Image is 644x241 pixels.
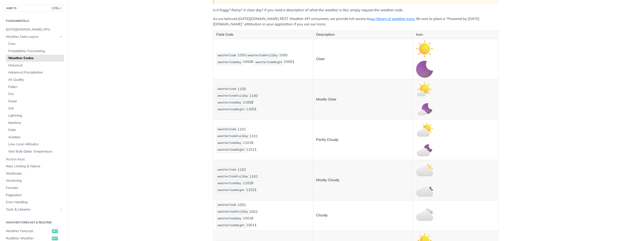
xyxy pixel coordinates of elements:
[216,86,310,113] p: 1100 1100 1100 1100
[4,26,64,33] a: [DATE][DOMAIN_NAME] APIs
[6,105,64,112] a: Soil
[255,61,282,64] span: weatherCodeNight
[416,67,433,71] span: Expand image
[8,70,63,75] span: Advanced Precipitation
[4,170,64,177] a: Webhooks
[218,189,245,192] span: weatherCodeNight
[4,228,64,235] a: Weather Forecastget
[8,92,63,96] span: Fire
[4,206,64,213] a: Tools & LibrariesShow subpages for Tools & Libraries
[251,100,253,104] strong: 0
[4,220,64,225] h2: Weather Forecast & realtime
[4,199,64,206] a: Error Handling
[6,186,63,190] span: Formats
[218,182,241,185] span: weatherCodeDay
[6,200,63,205] span: Error Handling
[6,193,63,198] span: Pagination
[6,91,64,98] a: Fire
[6,164,63,169] span: Rate Limiting & Tokens
[247,54,278,57] span: weatherCodeFullDay
[416,147,433,152] span: Expand image
[216,52,310,66] p: 1000 1000 1000 1000
[416,167,433,172] span: Expand image
[316,137,338,142] strong: Partly Cloudy
[254,107,257,111] strong: 1
[6,207,58,212] span: Tools & Libraries
[316,32,410,37] p: Description
[416,161,433,178] img: mostly_cloudy_day
[8,56,63,61] span: Weather Codes
[8,149,63,154] span: Wet Bulb Globe Temperature
[416,188,433,192] span: Expand image
[6,98,64,105] a: Flood
[213,16,499,27] p: As our beloved [DATE][DOMAIN_NAME] REST Weather API consumers, we provide full access to . Be sur...
[6,27,63,32] span: [DATE][DOMAIN_NAME] APIs
[4,5,64,12] button: JUMP TOCTRL-/
[416,107,433,111] span: Expand image
[416,40,433,57] img: clear_day
[251,216,253,220] strong: 0
[6,126,64,134] a: Solar
[416,61,433,78] img: clear_night
[416,182,433,199] img: mostly_cloudy_night
[218,210,248,214] span: weatherCodeFullDay
[6,55,64,62] a: Weather Codes
[416,46,433,51] span: Expand image
[8,135,63,140] span: Aviation
[4,33,64,40] a: Weather Data LayersHide subpages for Weather Data Layers
[416,32,495,37] p: Icon
[218,128,236,131] span: weatherCode
[213,8,499,13] p: Is it foggy? Rainy? A clear day? If you need a description of what the weather is like, simply re...
[6,171,63,176] span: Webhooks
[251,181,253,185] strong: 0
[416,121,433,138] img: partly_cloudy_day
[4,177,64,184] a: Versioning
[4,19,64,23] h2: Fundamentals
[254,147,257,152] strong: 1
[6,178,63,183] span: Versioning
[6,236,51,241] span: Realtime Weather
[6,40,64,47] a: Core
[59,35,63,39] button: Hide subpages for Weather Data Layers
[52,237,58,240] span: get
[370,16,415,21] a: our library of weather icons
[218,217,241,220] span: weatherCodeDay
[218,148,245,152] span: weatherCodeNight
[316,213,328,217] strong: Cloudy
[416,101,433,118] img: mostly_clear_night
[316,57,325,61] strong: Clear
[218,101,241,104] span: weatherCodeDay
[218,142,241,145] span: weatherCodeDay
[6,141,64,148] a: Low-Level Altitudes
[218,203,236,207] span: weatherCode
[4,163,64,170] a: Rate Limiting & Tokens
[218,108,245,111] span: weatherCodeNight
[8,142,63,147] span: Low-Level Altitudes
[416,142,433,158] img: partly_cloudy_night
[8,128,63,132] span: Solar
[254,223,257,227] strong: 1
[6,76,64,83] a: Air Quality
[4,156,64,163] a: Access Keys
[8,77,63,82] span: Air Quality
[6,34,58,39] span: Weather Data Layers
[416,207,433,224] img: cloudy
[216,126,310,153] p: 1101 1101 1101 1101
[251,140,253,145] strong: 0
[4,192,64,199] a: Pagination
[216,32,310,37] p: Field Code
[416,87,433,91] span: Expand image
[8,63,63,68] span: Historical
[216,167,310,194] p: 1102 1102 1102 1102
[6,69,64,76] a: Advanced Precipitation
[8,49,63,54] span: Probabilistic Forecasting
[416,127,433,131] span: Expand image
[218,54,236,57] span: weatherCode
[6,157,63,162] span: Access Keys
[4,184,64,191] a: Formats
[6,134,64,141] a: Aviation
[218,135,248,138] span: weatherCodeFullDay
[254,187,257,192] strong: 1
[218,61,241,64] span: weatherCodeDay
[6,112,64,119] a: Lightning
